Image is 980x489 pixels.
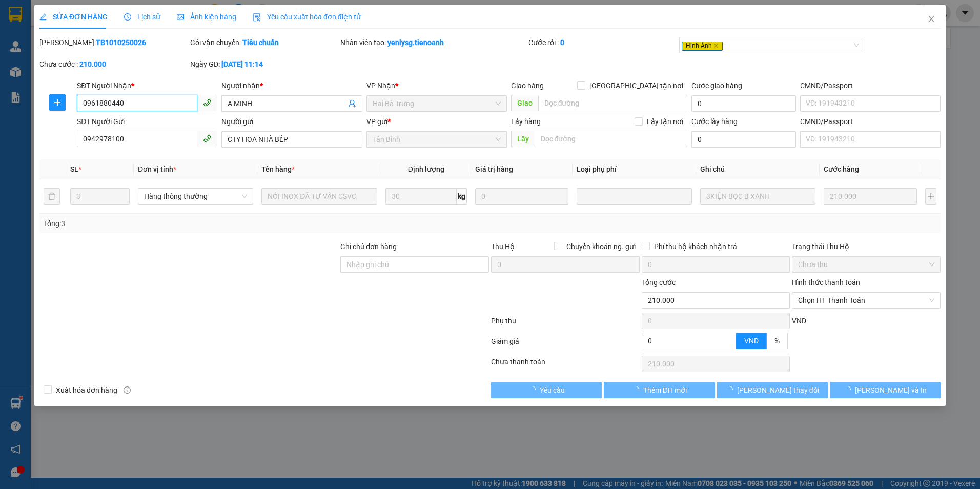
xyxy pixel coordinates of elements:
div: Chưa thanh toán [490,356,641,374]
span: VND [744,337,759,345]
span: Giao hàng [511,81,544,90]
div: SĐT Người Nhận [77,80,217,91]
span: Hình Ảnh [682,42,723,51]
span: VND [792,317,806,325]
span: Lịch sử [124,13,160,21]
span: Đơn vị tính [138,165,176,173]
span: [PERSON_NAME] và In [855,384,927,396]
input: 0 [475,188,568,205]
span: Xuất hóa đơn hàng [52,384,121,396]
span: Chọn HT Thanh Toán [798,293,934,308]
label: Cước lấy hàng [691,117,738,126]
div: CMND/Passport [800,80,941,91]
span: plus [50,98,65,107]
span: edit [39,13,47,21]
span: Phí thu hộ khách nhận trả [650,241,741,252]
input: Ghi chú đơn hàng [340,256,489,273]
span: Yêu cầu [540,384,565,396]
span: [GEOGRAPHIC_DATA] tận nơi [585,80,687,91]
th: Loại phụ phí [573,159,696,179]
span: % [774,337,780,345]
span: loading [528,386,540,393]
span: Thêm ĐH mới [643,384,687,396]
b: [DATE] 11:14 [221,60,263,68]
b: Tiêu chuẩn [242,38,279,47]
div: Giảm giá [490,336,641,354]
span: Lấy [511,131,535,147]
input: 0 [824,188,916,205]
span: Cước hàng [824,165,859,173]
span: Hai Bà Trưng [373,96,501,111]
button: [PERSON_NAME] và In [830,382,941,398]
span: VP Nhận [366,81,395,90]
span: loading [632,386,643,393]
span: info-circle [124,386,131,394]
input: Dọc đường [538,95,688,111]
span: loading [726,386,737,393]
button: Thêm ĐH mới [604,382,714,398]
span: Lấy tận nơi [643,116,687,127]
span: SỬA ĐƠN HÀNG [39,13,108,21]
button: Close [917,5,946,34]
span: Yêu cầu xuất hóa đơn điện tử [253,13,361,21]
span: phone [203,98,211,107]
span: phone [203,134,211,142]
div: Nhân viên tạo: [340,37,526,48]
img: icon [253,13,261,22]
label: Cước giao hàng [691,81,742,90]
div: Cước rồi : [528,37,677,48]
button: plus [49,94,66,111]
div: SĐT Người Gửi [77,116,217,127]
input: Cước lấy hàng [691,131,796,148]
span: Ảnh kiện hàng [177,13,236,21]
span: clock-circle [124,13,131,21]
div: Chưa cước : [39,58,188,70]
span: Thu Hộ [491,242,515,251]
input: VD: Bàn, Ghế [261,188,377,205]
div: VP gửi [366,116,507,127]
div: Trạng thái Thu Hộ [792,241,941,252]
span: Chưa thu [798,257,934,272]
b: 0 [560,38,564,47]
span: Chuyển khoản ng. gửi [562,241,640,252]
span: picture [177,13,184,21]
div: Người nhận [221,80,362,91]
span: kg [457,188,467,205]
span: close [927,15,935,23]
label: Hình thức thanh toán [792,278,860,287]
div: Gói vận chuyển: [190,37,339,48]
span: Tân Bình [373,132,501,147]
button: [PERSON_NAME] thay đổi [717,382,828,398]
span: SL [70,165,78,173]
span: user-add [348,99,356,108]
label: Ghi chú đơn hàng [340,242,397,251]
div: [PERSON_NAME]: [39,37,188,48]
span: Giá trị hàng [475,165,513,173]
input: Dọc đường [535,131,688,147]
span: loading [844,386,855,393]
div: Người gửi [221,116,362,127]
b: yenlysg.tienoanh [387,38,444,47]
button: delete [44,188,60,205]
span: Định lượng [408,165,444,173]
span: close [713,43,719,48]
div: Ngày GD: [190,58,339,70]
span: Lấy hàng [511,117,541,126]
b: 210.000 [79,60,106,68]
b: TB1010250026 [96,38,146,47]
span: Tổng cước [642,278,676,287]
span: Giao [511,95,538,111]
span: Hàng thông thường [144,189,247,204]
button: Yêu cầu [491,382,602,398]
button: plus [925,188,936,205]
div: Phụ thu [490,315,641,333]
span: Tên hàng [261,165,295,173]
input: Cước giao hàng [691,95,796,112]
span: [PERSON_NAME] thay đổi [737,384,819,396]
div: Tổng: 3 [44,218,378,229]
div: CMND/Passport [800,116,941,127]
input: Ghi Chú [700,188,815,205]
th: Ghi chú [696,159,820,179]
